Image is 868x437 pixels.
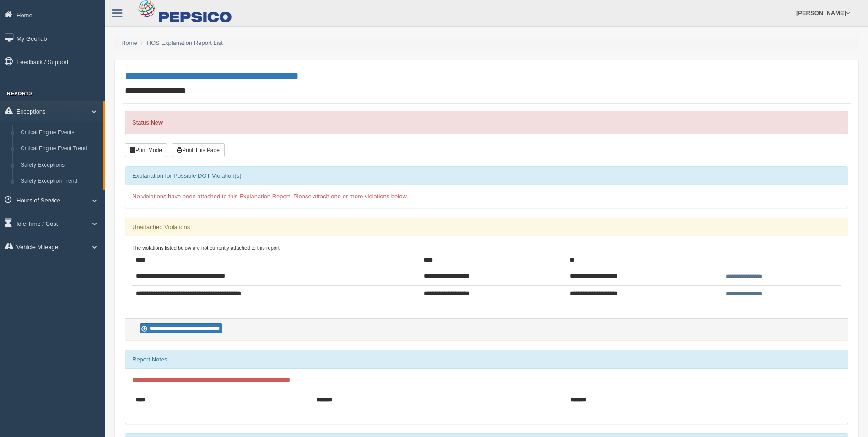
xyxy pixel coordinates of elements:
div: Status: [125,111,848,134]
a: Critical Engine Events [16,125,103,141]
button: Print Mode [125,143,167,157]
a: Safety Exceptions [16,157,103,174]
a: Home [121,39,137,46]
a: Safety Exception Trend [16,173,103,190]
div: Unattached Violations [125,218,848,236]
span: No violations have been attached to this Explanation Report. Please attach one or more violations... [132,193,408,200]
a: HOS Explanation Report List [147,39,223,46]
a: Critical Engine Event Trend [16,141,103,157]
small: The violations listed below are not currently attached to this report: [132,245,281,251]
div: Report Notes [125,350,848,369]
button: Print This Page [172,143,225,157]
strong: New [151,119,163,126]
div: Explanation for Possible DOT Violation(s) [125,167,848,185]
